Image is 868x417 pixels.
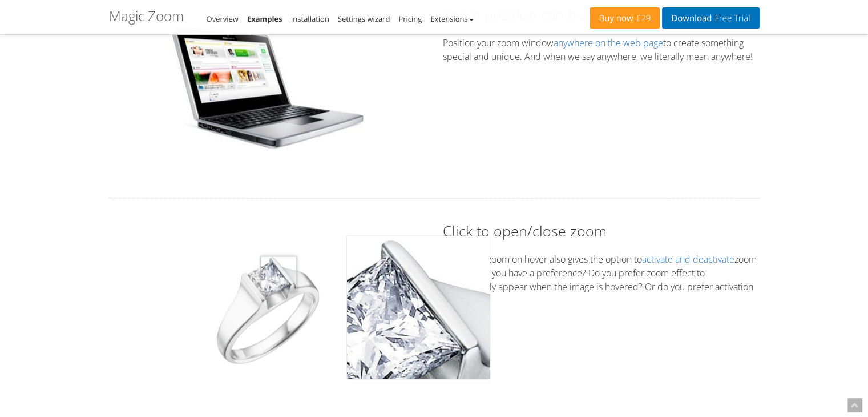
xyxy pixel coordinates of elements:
[196,238,338,381] a: Click to open/close zoom exampleClick to open/close zoom example
[590,7,660,29] a: Buy now£29
[167,22,367,152] img: Nokia Booklet
[398,14,422,24] a: Pricing
[443,252,760,307] p: Our image zoom on hover also gives the option to zoom on click. Do you have a preference? Do you ...
[109,9,184,23] h1: Magic Zoom
[443,36,760,63] p: Position your zoom window to create something special and unique. And when we say anywhere, we li...
[196,238,338,381] img: Click to open/close zoom example
[430,14,473,24] a: Extensions
[712,14,750,23] span: Free Trial
[642,253,734,266] a: activate and deactivate
[633,14,651,23] span: £29
[207,14,239,24] a: Overview
[662,7,759,29] a: DownloadFree Trial
[291,14,329,24] a: Installation
[443,221,760,241] h2: Click to open/close zoom
[247,14,282,24] a: Examples
[338,14,390,24] a: Settings wizard
[554,37,663,49] a: anywhere on the web page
